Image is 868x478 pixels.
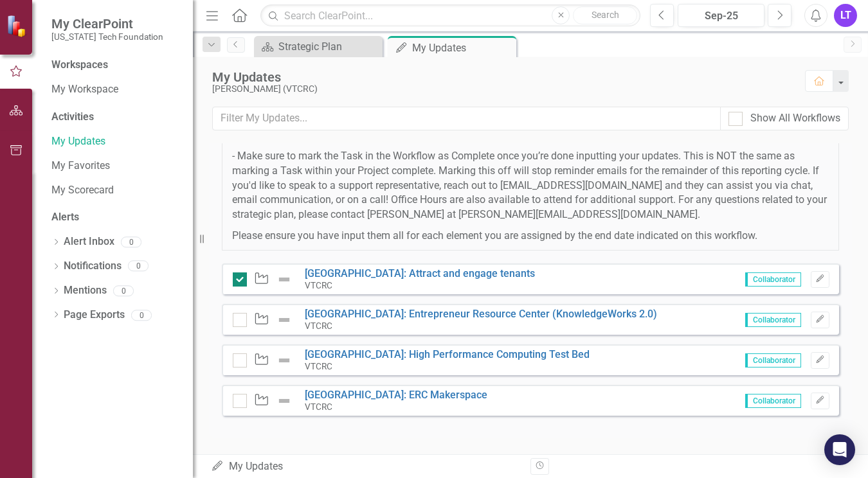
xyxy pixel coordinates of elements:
[305,361,332,371] small: VTCRC
[212,70,792,84] div: My Updates
[51,159,180,173] a: My Favorites
[113,285,134,296] div: 0
[51,134,180,149] a: My Updates
[121,236,141,247] div: 0
[745,353,801,367] span: Collaborator
[278,39,379,55] div: Strategic Plan
[305,308,657,320] a: [GEOGRAPHIC_DATA]: Entrepreneur Resource Center (KnowledgeWorks 2.0)
[51,31,163,42] small: [US_STATE] Tech Foundation
[64,283,107,298] a: Mentions
[64,259,122,274] a: Notifications
[232,229,829,243] p: Please ensure you have input them all for each element you are assigned by the end date indicated...
[592,10,619,20] span: Search
[305,280,332,290] small: VTCRC
[276,312,292,328] img: Not Defined
[51,210,180,225] div: Alerts
[257,39,379,55] a: Strategic Plan
[64,235,114,249] a: Alert Inbox
[6,13,30,37] img: ClearPoint Strategy
[824,434,855,465] div: Open Intercom Messenger
[51,110,180,125] div: Activities
[51,82,180,97] a: My Workspace
[682,8,760,24] div: Sep-25
[745,394,801,408] span: Collaborator
[212,107,721,130] input: Filter My Updates...
[678,4,764,27] button: Sep-25
[305,267,535,279] a: [GEOGRAPHIC_DATA]: Attract and engage tenants
[232,149,829,222] p: - Make sure to mark the Task in the Workflow as Complete once you’re done inputting your updates....
[305,348,590,360] a: [GEOGRAPHIC_DATA]: High Performance Computing Test Bed
[573,6,637,24] button: Search
[276,272,292,287] img: Not Defined
[276,353,292,368] img: Not Defined
[305,389,487,401] a: [GEOGRAPHIC_DATA]: ERC Makerspace
[51,58,108,73] div: Workspaces
[51,183,180,198] a: My Scorecard
[212,84,792,94] div: [PERSON_NAME] (VTCRC)
[131,310,152,321] div: 0
[260,4,640,27] input: Search ClearPoint...
[51,16,163,31] span: My ClearPoint
[750,111,840,126] div: Show All Workflows
[834,4,857,27] button: LT
[211,459,521,474] div: My Updates
[64,308,125,323] a: Page Exports
[276,393,292,409] img: Not Defined
[128,261,149,272] div: 0
[745,313,801,327] span: Collaborator
[745,272,801,287] span: Collaborator
[305,402,332,412] small: VTCRC
[305,321,332,331] small: VTCRC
